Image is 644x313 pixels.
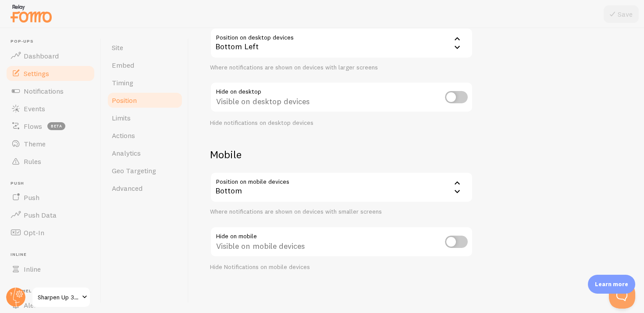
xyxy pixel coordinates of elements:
div: Where notifications are shown on devices with smaller screens [210,208,473,216]
a: Position [107,91,183,109]
p: Learn more [595,280,628,288]
span: Analytics [112,149,141,157]
a: Limits [107,109,183,127]
a: Flows beta [5,117,96,135]
span: Embed [112,61,134,69]
h2: Mobile [210,148,473,161]
a: Analytics [107,144,183,162]
div: Visible on desktop devices [210,82,473,114]
div: Learn more [588,275,635,294]
span: Site [112,43,123,52]
span: Opt-In [24,228,44,237]
a: Site [107,39,183,56]
span: Pop-ups [11,39,96,44]
span: Sharpen Up 365 [38,292,79,302]
span: Position [112,96,137,105]
span: Dashboard [24,51,59,60]
span: Advanced [112,184,142,193]
a: Push Data [5,206,96,224]
span: Actions [112,131,135,140]
img: fomo-relay-logo-orange.svg [9,2,53,25]
a: Settings [5,65,96,82]
a: Embed [107,56,183,74]
span: Timing [112,78,133,87]
span: Events [24,104,45,113]
iframe: Help Scout Beacon - Open [609,282,635,309]
span: Push [11,181,96,186]
div: Visible on mobile devices [210,226,473,258]
span: Limits [112,113,131,122]
a: Events [5,100,96,117]
a: Geo Targeting [107,162,183,179]
span: Settings [24,69,49,78]
div: Hide Notifications on mobile devices [210,263,473,271]
span: Geo Targeting [112,166,156,175]
div: Where notifications are shown on devices with larger screens [210,64,473,72]
a: Dashboard [5,47,96,65]
a: Notifications [5,82,96,100]
a: Push [5,189,96,206]
span: Push [24,193,39,202]
a: Sharpen Up 365 [32,287,91,308]
a: Opt-In [5,224,96,241]
a: Rules [5,153,96,170]
span: Theme [24,139,46,148]
div: Bottom [210,172,473,203]
span: Inline [11,252,96,258]
a: Theme [5,135,96,153]
span: Push Data [24,211,57,219]
div: Hide notifications on desktop devices [210,119,473,127]
span: beta [47,122,65,130]
a: Actions [107,127,183,144]
a: Inline [5,260,96,278]
span: Notifications [24,87,64,95]
a: Advanced [107,179,183,197]
span: Flows [24,122,42,131]
span: Rules [24,157,41,166]
a: Timing [107,74,183,91]
div: Bottom Left [210,28,473,58]
span: Inline [24,265,41,273]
